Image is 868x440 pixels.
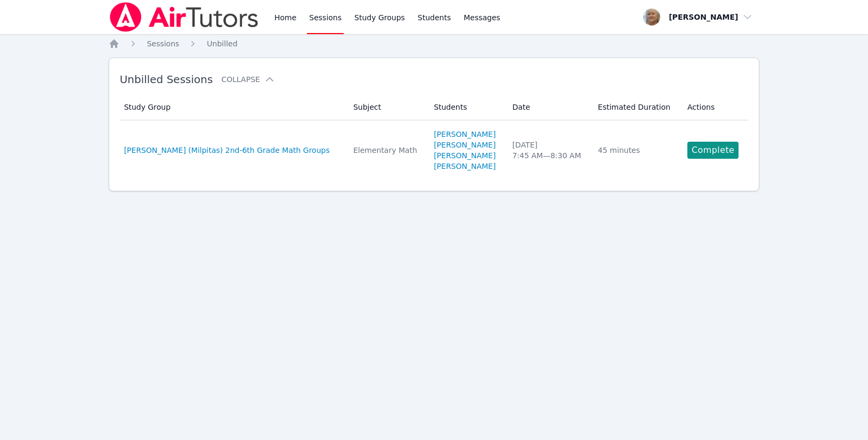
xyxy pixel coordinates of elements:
a: Unbilled [207,38,237,49]
div: 45 minutes [598,145,675,156]
a: [PERSON_NAME] [434,129,496,140]
a: [PERSON_NAME] [434,140,496,150]
th: Study Group [120,94,347,120]
button: Collapse [221,74,274,85]
tr: [PERSON_NAME] (Milpitas) 2nd-6th Grade Math GroupsElementary Math[PERSON_NAME][PERSON_NAME][PERSO... [120,120,749,180]
th: Estimated Duration [591,94,681,120]
div: [DATE] 7:45 AM — 8:30 AM [512,140,585,161]
a: [PERSON_NAME] [434,161,496,172]
div: Elementary Math [353,145,421,156]
nav: Breadcrumb [109,38,760,49]
a: Sessions [147,38,180,49]
a: [PERSON_NAME] [434,150,496,161]
img: Air Tutors [109,2,259,32]
span: Sessions [147,39,180,48]
th: Actions [681,94,748,120]
span: Messages [464,12,500,23]
span: Unbilled Sessions [120,73,213,86]
th: Students [427,94,506,120]
span: Unbilled [207,39,237,48]
a: Complete [687,142,739,159]
a: [PERSON_NAME] (Milpitas) 2nd-6th Grade Math Groups [124,145,330,156]
th: Subject [347,94,427,120]
th: Date [506,94,591,120]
